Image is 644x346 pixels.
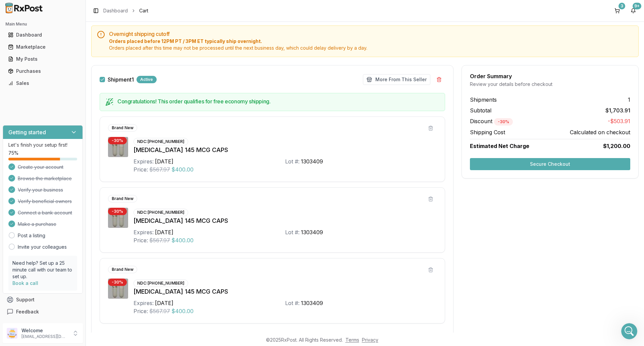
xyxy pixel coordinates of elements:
[8,68,77,75] div: Purchases
[149,307,170,315] span: $567.97
[33,8,67,15] p: Active 30m ago
[105,3,118,15] button: Home
[16,308,39,315] span: Feedback
[133,236,148,244] div: Price:
[3,306,83,318] button: Feedback
[18,232,45,239] a: Post a listing
[108,77,134,82] label: Shipment 1
[621,323,637,339] iframe: Intercom live chat
[11,65,13,72] div: ?
[285,228,300,236] div: Lot #:
[8,32,77,38] div: Dashboard
[3,294,83,306] button: Support
[603,142,630,150] span: $1,200.00
[8,150,18,156] span: 75 %
[470,128,505,136] span: Shipping Cost
[24,175,129,196] div: we already have a [MEDICAL_DATA] 3 in the cart, looking for 1 more
[5,26,129,46] div: JEFFREY says…
[470,81,630,88] div: Review your details before checkout
[149,236,170,244] span: $567.97
[133,145,437,155] div: [MEDICAL_DATA] 145 MCG CAPS
[5,29,80,41] a: Dashboard
[133,287,437,296] div: [MEDICAL_DATA] 145 MCG CAPS
[3,30,83,40] button: Dashboard
[18,209,72,216] span: Connect a bank account
[133,216,437,226] div: [MEDICAL_DATA] 145 MCG CAPS
[108,124,137,132] div: Brand New
[11,152,105,165] div: 2 x [MEDICAL_DATA] 3mg and 1 MOunjaro 15mg ?
[110,82,129,96] div: yes
[5,46,29,61] div: Just 1
[18,187,63,193] span: Verify your business
[3,54,83,64] button: My Posts
[21,220,26,225] button: Emoji picker
[345,337,359,343] a: Terms
[5,82,129,102] div: JEFFREY says…
[171,236,194,244] span: $400.00
[103,7,148,14] nav: breadcrumb
[5,197,129,217] div: JEFFREY says…
[109,38,633,45] span: Orders placed before 12PM PT / 3PM ET typically ship overnight.
[285,157,300,165] div: Lot #:
[118,3,130,15] div: Close
[12,280,38,286] a: Book a call
[133,299,154,307] div: Expires:
[64,197,129,211] div: and yes 1 mounjaro 15
[363,74,430,85] button: More From This Seller
[108,208,127,215] div: - 30 %
[149,165,170,174] span: $567.97
[21,327,68,334] p: Welcome
[32,220,37,225] button: Gif picker
[8,128,46,136] h3: Getting started
[301,157,323,165] div: 1303409
[494,118,513,126] div: - 30 %
[108,266,137,273] div: Brand New
[608,117,630,126] span: -$503.91
[108,137,127,144] div: - 30 %
[619,3,625,9] div: 3
[570,128,630,136] span: Calculated on checkout
[5,65,80,77] a: Purchases
[117,99,439,104] h5: Congratulations! This order qualifies for free economy shipping.
[133,165,148,174] div: Price:
[431,332,445,338] div: 3 items
[18,198,72,205] span: Verify beneficial owners
[115,217,126,228] button: Send a message…
[5,175,129,197] div: JEFFREY says…
[301,299,323,307] div: 1303409
[3,78,83,89] button: Sales
[612,5,623,16] button: 3
[139,7,148,14] span: Cart
[301,228,323,236] div: 1303409
[3,66,83,77] button: Purchases
[5,77,80,89] a: Sales
[33,3,76,8] h1: [PERSON_NAME]
[470,143,529,149] span: Estimated Net Charge
[283,332,328,338] div: Shipment Summary
[470,106,491,114] span: Subtotal
[11,50,24,57] div: Just 1
[171,165,194,174] span: $400.00
[5,148,129,175] div: Manuel says…
[470,73,630,79] div: Order Summary
[21,334,68,339] p: [EMAIL_ADDRESS][DOMAIN_NAME]
[155,157,173,165] div: [DATE]
[5,46,129,62] div: Manuel says…
[155,299,173,307] div: [DATE]
[133,228,154,236] div: Expires:
[10,220,16,225] button: Upload attachment
[66,26,129,41] div: Mounjaro 15mg/0.5ml
[5,41,80,53] a: Marketplace
[8,80,77,87] div: Sales
[8,142,77,148] p: Let's finish your setup first!
[133,138,188,145] div: NDC: [PHONE_NUMBER]
[18,175,72,182] span: Browse the marketplace
[5,21,80,27] h2: Main Menu
[8,44,77,50] div: Marketplace
[3,3,46,13] img: RxPost Logo
[103,7,128,14] a: Dashboard
[133,307,148,315] div: Price:
[133,280,188,287] div: NDC: [PHONE_NUMBER]
[30,126,123,139] div: was there another [MEDICAL_DATA] you could get by chance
